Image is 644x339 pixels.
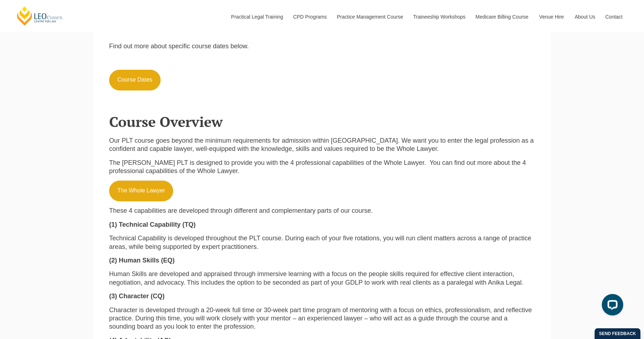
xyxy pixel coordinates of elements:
a: [PERSON_NAME] Centre for Law [16,6,64,26]
a: Practical Legal Training [226,1,288,32]
p: Character is developed through a 20-week full time or 30-week part time program of mentoring with... [109,306,535,331]
a: Practice Management Course [332,1,408,32]
strong: (2) Human Skills (EQ) [109,257,175,264]
a: Course Dates [109,70,161,90]
a: Contact [600,1,628,32]
p: Find out more about specific course dates below. [109,42,535,50]
p: Human Skills are developed and appraised through immersive learning with a focus on the people sk... [109,270,535,287]
p: The [PERSON_NAME] PLT is designed to provide you with the 4 professional capabilities of the Whol... [109,159,535,176]
strong: (3) Character (CQ) [109,293,165,300]
p: Technical Capability is developed throughout the PLT course. During each of your five rotations, ... [109,234,535,251]
a: CPD Programs [288,1,331,32]
a: The Whole Lawyer [109,181,173,201]
iframe: LiveChat chat widget [596,291,626,321]
a: About Us [569,1,600,32]
a: Traineeship Workshops [408,1,470,32]
h2: Course Overview [109,114,535,129]
p: These 4 capabilities are developed through different and complementary parts of our course. [109,207,535,215]
a: Medicare Billing Course [470,1,534,32]
a: Venue Hire [534,1,569,32]
p: Our PLT course goes beyond the minimum requirements for admission within [GEOGRAPHIC_DATA]. We wa... [109,137,535,153]
strong: (1) Technical Capability (TQ) [109,221,196,228]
